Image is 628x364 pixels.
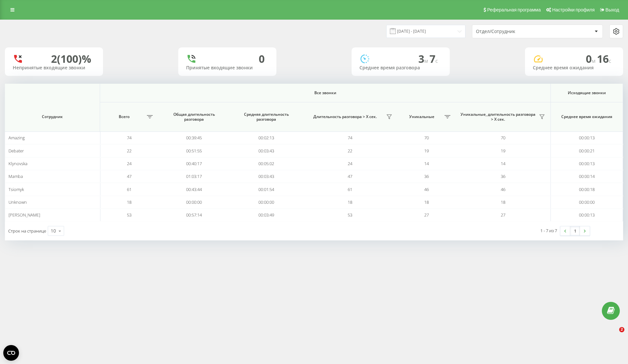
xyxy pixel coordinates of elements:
div: 1 - 7 из 7 [540,227,557,234]
span: 24 [127,161,131,166]
span: 27 [501,212,505,218]
td: 00:05:02 [230,157,303,170]
td: 00:40:17 [158,157,230,170]
span: Amazing [9,135,25,141]
td: 00:03:43 [230,144,303,157]
span: Tsiomyk [9,186,24,192]
span: Всего [103,114,145,119]
div: Непринятые входящие звонки [13,65,95,71]
td: 00:00:14 [551,170,623,183]
span: 22 [348,148,352,154]
span: 74 [348,135,352,141]
span: [PERSON_NAME] [9,212,40,218]
span: Выход [605,7,619,12]
span: 7 [429,52,438,66]
span: Общая длительность разговора [165,112,224,122]
span: 36 [424,173,429,179]
iframe: Intercom live chat [606,327,621,343]
span: 27 [424,212,429,218]
span: 46 [424,186,429,192]
div: Принятые входящие звонки [186,65,269,71]
span: Unknown [9,199,27,205]
span: Debater [9,148,24,154]
span: 3 [418,52,429,66]
span: Исходящие звонки [557,90,616,95]
span: Все звонки [126,90,525,95]
span: 36 [501,173,505,179]
td: 00:00:00 [158,196,230,209]
td: 00:01:54 [230,183,303,196]
span: 47 [348,173,352,179]
div: 10 [51,228,56,234]
span: 47 [127,173,131,179]
span: 24 [348,161,352,166]
div: Отдел/Сотрудник [476,29,554,34]
span: 16 [597,52,611,66]
span: Klynovska [9,161,27,166]
span: 53 [127,212,131,218]
span: Уникальные, длительность разговора > Х сек. [459,112,537,122]
span: Уникальные [401,114,443,119]
td: 00:00:00 [551,196,623,209]
span: 18 [348,199,352,205]
span: 18 [501,199,505,205]
span: 19 [501,148,505,154]
span: Длительность разговора > Х сек. [306,114,384,119]
span: Настройки профиля [552,7,595,12]
span: c [435,57,438,64]
td: 00:00:00 [230,196,303,209]
td: 00:00:18 [551,183,623,196]
span: м [424,57,429,64]
span: Реферальная программа [487,7,541,12]
td: 00:03:43 [230,170,303,183]
span: 0 [586,52,597,66]
span: 61 [127,186,131,192]
div: 0 [259,53,265,65]
span: 14 [424,161,429,166]
span: Средняя длительность разговора [237,112,296,122]
span: 70 [424,135,429,141]
span: Сотрудник [13,114,92,119]
span: c [609,57,611,64]
td: 01:03:17 [158,170,230,183]
span: Среднее время ожидания [557,114,616,119]
span: 74 [127,135,131,141]
span: 19 [424,148,429,154]
button: Open CMP widget [3,345,19,361]
span: 46 [501,186,505,192]
span: 18 [424,199,429,205]
td: 00:00:13 [551,157,623,170]
span: 70 [501,135,505,141]
td: 00:39:45 [158,131,230,144]
span: 53 [348,212,352,218]
a: 1 [570,226,580,235]
span: 14 [501,161,505,166]
td: 00:57:14 [158,209,230,221]
span: м [592,57,597,64]
td: 00:00:13 [551,131,623,144]
td: 00:02:13 [230,131,303,144]
div: Среднее время разговора [359,65,442,71]
td: 00:03:49 [230,209,303,221]
td: 00:43:44 [158,183,230,196]
span: Строк на странице [8,228,46,234]
span: 2 [619,327,624,332]
td: 00:00:21 [551,144,623,157]
span: 18 [127,199,131,205]
span: Mamba [9,173,23,179]
div: Среднее время ожидания [533,65,615,71]
span: 22 [127,148,131,154]
div: 2 (100)% [51,53,91,65]
span: 61 [348,186,352,192]
td: 00:51:55 [158,144,230,157]
td: 00:00:13 [551,209,623,221]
